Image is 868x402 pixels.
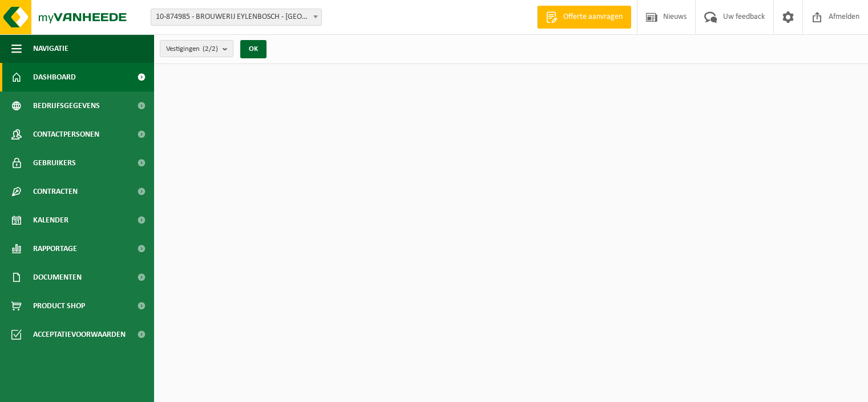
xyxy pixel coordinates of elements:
span: Vestigingen [166,41,218,58]
button: Vestigingen(2/2) [160,40,233,57]
span: 10-874985 - BROUWERIJ EYLENBOSCH - ASSE [151,9,321,25]
span: Navigatie [33,34,68,63]
span: Gebruikers [33,149,76,177]
span: Contracten [33,177,78,206]
button: OK [240,40,267,58]
span: Product Shop [33,292,85,320]
span: Kalender [33,206,68,234]
span: Acceptatievoorwaarden [33,320,126,349]
span: Dashboard [33,63,76,91]
span: 10-874985 - BROUWERIJ EYLENBOSCH - ASSE [151,9,322,26]
a: Offerte aanvragen [537,6,631,29]
span: Offerte aanvragen [560,11,625,23]
count: (2/2) [203,45,218,53]
span: Documenten [33,263,82,292]
span: Contactpersonen [33,120,99,149]
span: Bedrijfsgegevens [33,91,100,120]
span: Rapportage [33,234,77,263]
